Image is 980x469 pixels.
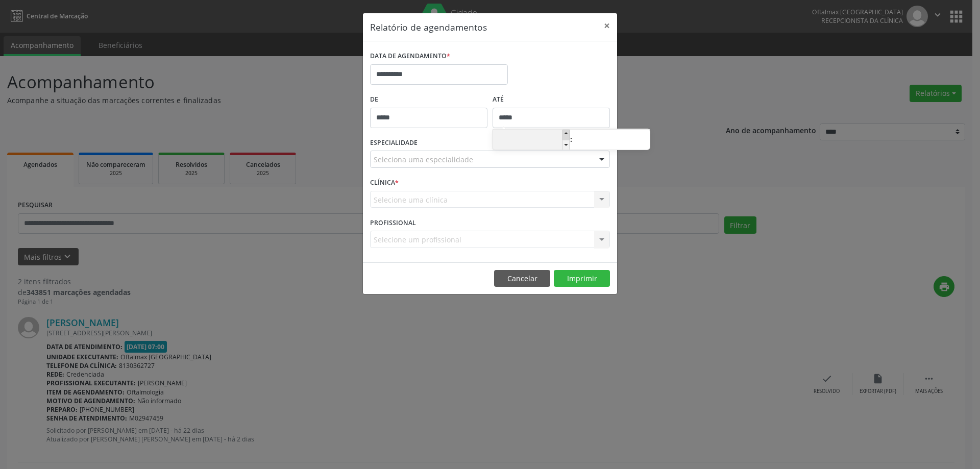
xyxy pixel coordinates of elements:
label: DATA DE AGENDAMENTO [370,48,450,64]
label: CLÍNICA [370,175,399,191]
label: De [370,92,487,108]
button: Close [597,13,617,38]
h5: Relatório de agendamentos [370,20,487,34]
input: Minute [573,130,650,151]
input: Hour [493,130,570,151]
span: Seleciona uma especialidade [374,154,473,165]
button: Cancelar [494,270,550,287]
label: PROFISSIONAL [370,215,416,231]
button: Imprimir [554,270,610,287]
label: ATÉ [493,92,610,108]
span: : [570,129,573,150]
label: ESPECIALIDADE [370,135,418,151]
